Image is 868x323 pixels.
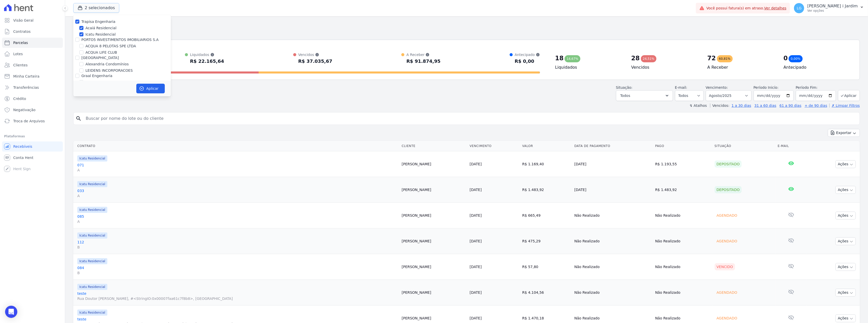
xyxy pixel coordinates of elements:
[616,90,673,101] button: Todos
[572,177,653,203] td: [DATE]
[470,265,482,269] a: [DATE]
[515,57,540,65] div: R$ 0,00
[13,119,45,124] span: Troca de Arquivos
[470,162,482,166] a: [DATE]
[83,113,858,124] input: Buscar por nome do lote ou do cliente
[4,133,61,139] div: Plataformas
[400,203,467,228] td: [PERSON_NAME]
[572,141,653,151] th: Data de Pagamento
[400,228,467,254] td: [PERSON_NAME]
[631,64,699,70] h4: Vencidos
[77,291,398,301] a: testeRua Doutor [PERSON_NAME], #<StringIO:0x00007faa61c7f8b8>, [GEOGRAPHIC_DATA]
[520,141,572,151] th: Valor
[838,90,860,101] button: Aplicar
[13,144,32,149] span: Recebíveis
[707,64,775,70] h4: A Receber
[717,55,733,62] div: 60,81%
[572,228,653,254] td: Não Realizado
[572,280,653,305] td: Não Realizado
[298,52,332,57] div: Vencidos
[2,105,63,115] a: Negativação
[470,290,482,295] a: [DATE]
[400,254,467,280] td: [PERSON_NAME]
[81,38,159,42] label: PORTO5 INVESTIMENTOS IMOBILIARIOS S.A
[73,3,119,13] button: 2 selecionados
[81,56,119,60] label: [GEOGRAPHIC_DATA]
[829,104,860,108] a: ✗ Limpar Filtros
[85,25,116,31] label: Acaiá Residencial
[77,155,107,161] span: Icatu Residencial
[653,254,712,280] td: Não Realizado
[85,32,116,37] label: Icatu Residencial
[616,85,632,90] label: Situação:
[190,52,224,57] div: Liquidados
[190,57,224,65] div: R$ 22.165,64
[835,314,856,322] button: Ações
[572,203,653,228] td: Não Realizado
[653,177,712,203] td: R$ 1.483,92
[13,51,23,56] span: Lotes
[13,96,26,101] span: Crédito
[13,63,27,68] span: Clientes
[77,214,398,224] a: 085A
[406,57,440,65] div: R$ 91.874,95
[715,315,739,322] div: Agendado
[2,153,63,163] a: Conta Hent
[77,310,107,316] span: Icatu Residencial
[776,141,807,151] th: E-mail
[73,141,400,151] th: Contrato
[515,52,540,57] div: Antecipado
[689,104,707,108] label: ↯ Atalhos
[13,18,34,23] span: Visão Geral
[85,62,129,67] label: Alexandria Condomínios
[764,6,787,10] a: Ver detalhes
[13,85,39,90] span: Transferências
[520,151,572,177] td: R$ 1.169,40
[707,6,787,11] span: Você possui fatura(s) em atraso.
[77,270,398,275] span: B
[710,104,729,108] label: Vencidos:
[81,20,115,24] label: Trapisa Engenharia
[136,84,165,93] button: Aplicar
[2,49,63,59] a: Lotes
[470,316,482,320] a: [DATE]
[77,181,107,187] span: Icatu Residencial
[85,68,133,73] label: LEIDENS INCORPORACOES
[400,151,467,177] td: [PERSON_NAME]
[85,43,136,49] label: ACQUA 8 PELOTAS SPE LTDA
[77,168,398,173] span: A
[400,177,467,203] td: [PERSON_NAME]
[85,50,117,55] label: ACQUA LIFE CLUB
[796,85,836,90] label: Período Fim:
[470,188,482,192] a: [DATE]
[707,54,716,62] div: 72
[653,280,712,305] td: Não Realizado
[565,55,580,62] div: 14,67%
[2,82,63,93] a: Transferências
[715,186,742,193] div: Depositado
[835,186,856,194] button: Ações
[470,213,482,217] a: [DATE]
[790,1,868,15] button: LG [PERSON_NAME] i Jardim Ver opções
[789,55,802,62] div: 0,00%
[77,193,398,198] span: A
[715,238,739,245] div: Agendado
[77,207,107,213] span: Icatu Residencial
[807,4,858,9] p: [PERSON_NAME] i Jardim
[77,232,107,239] span: Icatu Residencial
[85,80,121,85] label: ALTOS DE SANTANA
[406,52,440,57] div: A Receber
[713,141,776,151] th: Situação
[2,71,63,81] a: Minha Carteira
[653,203,712,228] td: Não Realizado
[784,64,851,70] h4: Antecipado
[76,115,82,122] i: search
[706,85,728,90] label: Vencimento:
[520,228,572,254] td: R$ 475,29
[298,57,332,65] div: R$ 37.035,67
[13,29,31,34] span: Contratos
[77,245,398,250] span: B
[77,258,107,264] span: Icatu Residencial
[77,188,398,198] a: 033A
[715,289,739,296] div: Agendado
